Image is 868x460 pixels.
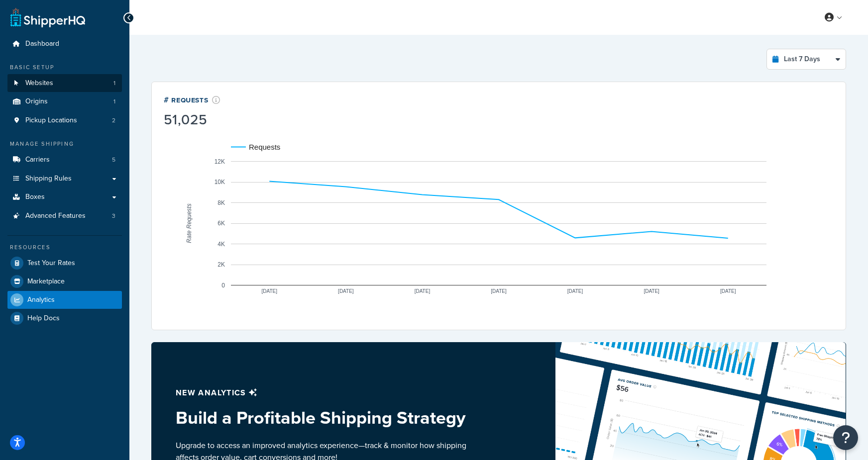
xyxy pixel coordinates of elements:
[27,277,65,286] span: Marketplace
[249,143,280,151] text: Requests
[164,113,220,127] div: 51,025
[7,111,122,130] a: Pickup Locations2
[7,151,122,169] a: Carriers5
[7,309,122,327] a: Help Docs
[25,79,53,88] span: Websites
[112,116,115,125] span: 2
[25,97,48,106] span: Origins
[25,193,45,201] span: Boxes
[7,188,122,206] a: Boxes
[567,288,583,294] text: [DATE]
[25,40,59,48] span: Dashboard
[7,207,122,225] li: Advanced Features
[112,212,115,220] span: 3
[217,220,225,227] text: 6K
[262,288,278,294] text: [DATE]
[27,259,75,268] span: Test Your Rates
[217,199,225,206] text: 8K
[491,288,507,294] text: [DATE]
[7,92,122,111] a: Origins1
[113,79,115,88] span: 1
[217,241,225,248] text: 4K
[25,156,50,164] span: Carriers
[415,288,431,294] text: [DATE]
[215,158,225,165] text: 12K
[7,74,122,92] li: Websites
[113,97,115,106] span: 1
[338,288,354,294] text: [DATE]
[217,261,225,268] text: 2K
[27,296,55,304] span: Analytics
[215,179,225,185] text: 10K
[25,175,72,183] span: Shipping Rules
[7,273,122,290] a: Marketplace
[164,129,833,318] svg: A chart.
[7,140,122,148] div: Manage Shipping
[644,288,659,294] text: [DATE]
[186,203,193,243] text: Rate Requests
[7,74,122,92] a: Websites1
[7,207,122,225] a: Advanced Features3
[164,94,220,105] div: # Requests
[176,386,475,400] p: New analytics
[7,92,122,111] li: Origins
[7,170,122,188] a: Shipping Rules
[221,282,225,289] text: 0
[7,151,122,169] li: Carriers
[720,288,736,294] text: [DATE]
[7,111,122,130] li: Pickup Locations
[7,243,122,252] div: Resources
[7,254,122,272] a: Test Your Rates
[7,35,122,53] a: Dashboard
[7,63,122,72] div: Basic Setup
[25,212,86,220] span: Advanced Features
[176,408,475,428] h3: Build a Profitable Shipping Strategy
[7,291,122,309] a: Analytics
[25,116,77,125] span: Pickup Locations
[833,425,858,450] button: Open Resource Center
[112,156,115,164] span: 5
[27,314,60,323] span: Help Docs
